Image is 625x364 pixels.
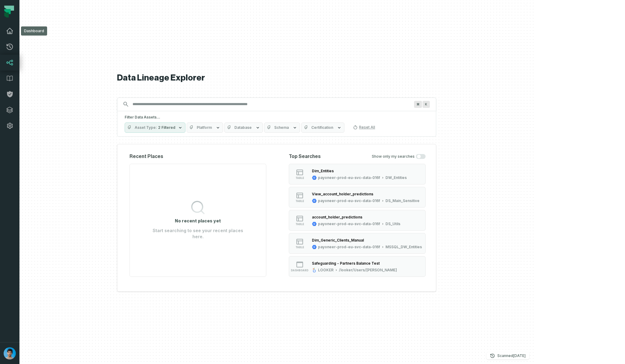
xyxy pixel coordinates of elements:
span: Press ⌘ + K to focus the search bar [414,101,422,108]
p: Scanned [497,353,526,359]
h1: Data Lineage Explorer [117,73,436,83]
div: Dashboard [21,26,47,36]
relative-time: Oct 8, 2025, 2:03 AM GMT+1 [513,353,526,358]
img: avatar of Omri Ildis [4,347,16,359]
span: Press ⌘ + K to focus the search bar [423,101,430,108]
button: Scanned[DATE] 2:03:16 AM [486,352,529,359]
